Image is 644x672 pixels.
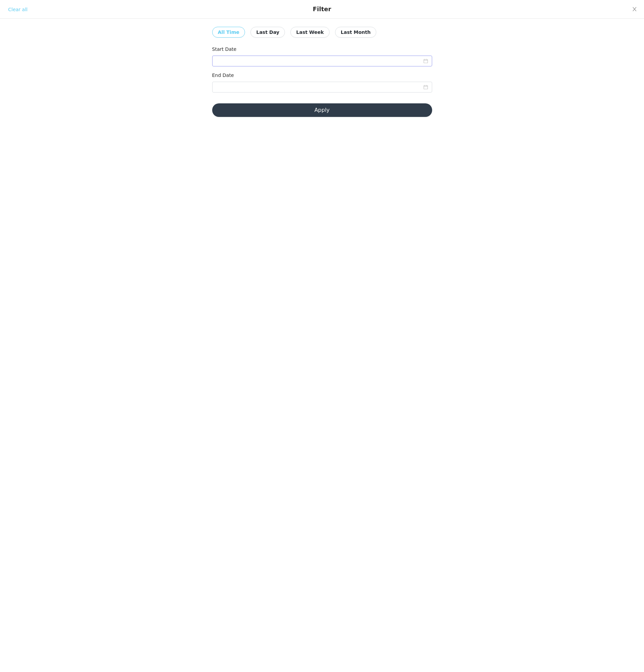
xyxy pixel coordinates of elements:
button: Apply [212,103,432,117]
div: Clear all [8,6,27,13]
button: Last Month [335,27,376,38]
button: Last Day [250,27,285,38]
div: Filter [313,5,331,13]
button: All Time [212,27,245,38]
i: icon: close [632,6,637,12]
i: icon: calendar [423,85,428,89]
label: Start Date [212,46,237,52]
i: icon: calendar [423,59,428,63]
button: Last Week [290,27,330,38]
label: End Date [212,73,234,78]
